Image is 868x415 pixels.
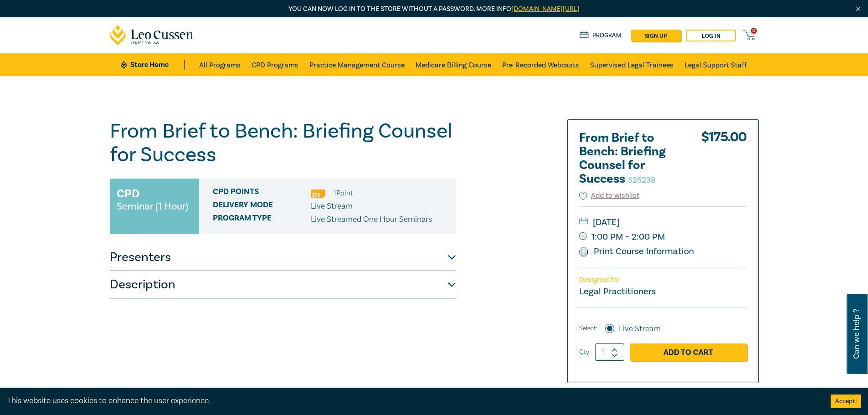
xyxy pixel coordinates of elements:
a: Legal Support Staff [684,53,747,76]
a: CPD Programs [252,53,298,76]
small: Seminar (1 Hour) [117,202,188,211]
h1: From Brief to Bench: Briefing Counsel for Success [110,119,456,167]
img: Professional Skills [311,190,325,198]
a: Store Home [121,60,184,70]
p: You can now log in to the store without a password. More info [110,4,759,14]
h3: CPD [117,185,139,202]
span: Live Stream [311,201,353,211]
p: Designed for [579,276,747,284]
button: Description [110,271,456,298]
button: Presenters [110,244,456,271]
a: Log in [686,30,736,41]
label: Live Stream [619,323,661,335]
span: Select: [579,323,597,333]
a: All Programs [199,53,241,76]
img: Close [854,5,862,13]
span: CPD Points [213,187,311,199]
div: $ 175.00 [701,131,747,190]
h2: From Brief to Bench: Briefing Counsel for Success [579,131,679,186]
span: 0 [751,28,757,34]
input: 1 [595,343,624,361]
a: sign up [631,30,681,41]
a: Medicare Billing Course [416,53,491,76]
button: Accept cookies [831,395,861,408]
a: Print Course Information [579,246,694,257]
small: S25238 [628,175,656,185]
a: Supervised Legal Trainees [590,53,673,76]
a: Practice Management Course [309,53,405,76]
small: [DATE] [579,215,747,230]
span: Delivery Mode [213,200,311,212]
a: Program [580,31,622,41]
a: Add to Cart [630,343,747,361]
button: Add to wishlist [579,190,640,201]
a: Pre-Recorded Webcasts [502,53,579,76]
a: [DOMAIN_NAME][URL] [511,5,580,13]
small: 1:00 PM - 2:00 PM [579,230,747,244]
div: This website uses cookies to enhance the user experience. [7,395,817,407]
label: Qty [579,347,589,357]
li: 1 Point [334,187,353,199]
span: Can we help ? [852,299,861,369]
small: Legal Practitioners [579,286,656,297]
p: Live Streamed One Hour Seminars [311,214,432,225]
span: Program type [213,214,311,225]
